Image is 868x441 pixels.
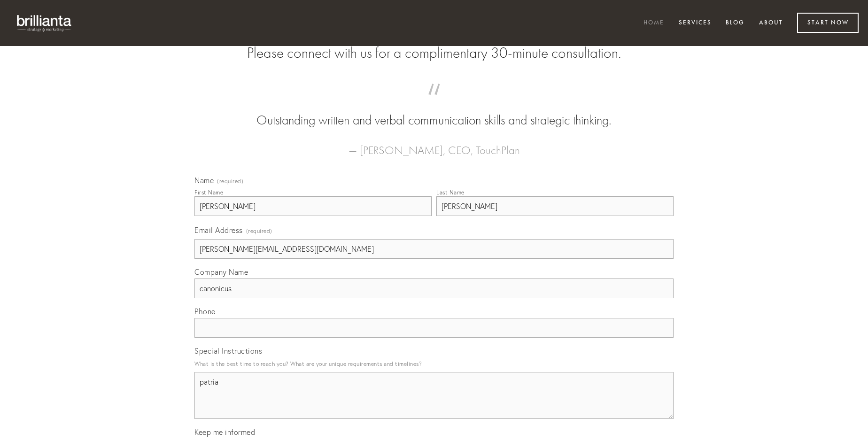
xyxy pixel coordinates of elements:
[209,93,659,111] span: “
[194,267,248,277] span: Company Name
[217,178,243,184] span: (required)
[209,93,659,130] blockquote: Outstanding written and verbal communication skills and strategic thinking.
[637,15,670,31] a: Home
[436,189,465,196] div: Last Name
[194,372,674,419] textarea: patria
[194,307,216,316] span: Phone
[246,224,272,237] span: (required)
[9,9,80,37] img: brillianta - research, strategy, marketing
[753,15,789,31] a: About
[194,357,674,370] p: What is the best time to reach you? What are your unique requirements and timelines?
[673,15,718,31] a: Services
[720,15,751,31] a: Blog
[194,346,262,356] span: Special Instructions
[194,176,214,185] span: Name
[209,130,659,160] figcaption: — [PERSON_NAME], CEO, TouchPlan
[194,189,223,196] div: First Name
[194,44,674,62] h2: Please connect with us for a complimentary 30-minute consultation.
[194,427,255,437] span: Keep me informed
[797,13,859,33] a: Start Now
[194,225,243,235] span: Email Address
